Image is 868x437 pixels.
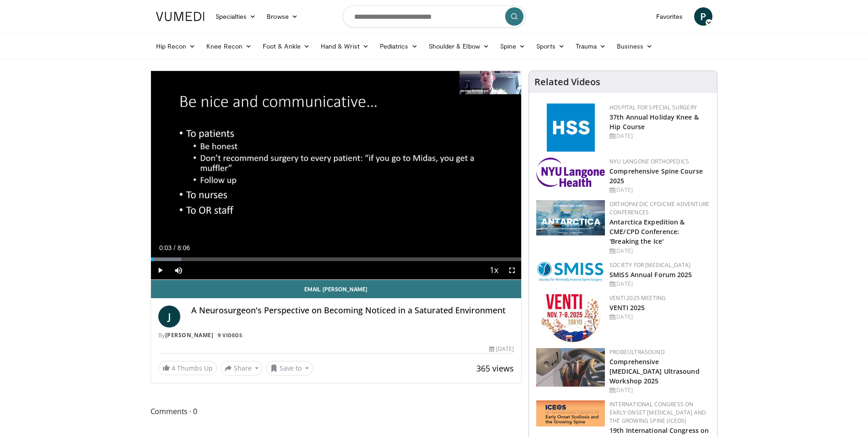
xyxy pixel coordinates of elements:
h4: A Neurosurgeon's Perspective on Becoming Noticed in a Saturated Environment [191,306,514,316]
span: 0:03 [159,244,172,251]
a: Email [PERSON_NAME] [151,280,522,298]
span: / [174,244,176,251]
div: [DATE] [609,280,710,288]
a: [PERSON_NAME] [165,331,214,339]
a: Comprehensive Spine Course 2025 [609,167,703,185]
a: Hand & Wrist [315,37,374,55]
div: [DATE] [609,313,710,321]
div: By [158,331,514,339]
button: Mute [169,261,188,279]
a: 9 Videos [215,331,245,339]
a: Society for [MEDICAL_DATA] [609,261,690,269]
button: Save to [266,361,313,376]
a: Trauma [570,37,612,55]
a: Sports [531,37,570,55]
div: Progress Bar [151,257,522,261]
a: VENTI 2025 [609,303,645,312]
button: Share [221,361,263,376]
a: P [694,7,712,26]
a: SMISS Annual Forum 2025 [609,270,692,279]
img: 59788bfb-0650-4895-ace0-e0bf6b39cdae.png.150x105_q85_autocrop_double_scale_upscale_version-0.2.png [536,261,605,282]
img: 8b60149d-3923-4e9b-9af3-af28be7bbd11.png.150x105_q85_autocrop_double_scale_upscale_version-0.2.png [536,400,605,426]
a: Shoulder & Elbow [423,37,495,55]
img: VuMedi Logo [156,12,205,21]
a: Probeultrasound [609,348,665,356]
span: 365 views [476,363,514,374]
span: 8:06 [178,244,190,251]
h4: Related Videos [534,76,600,87]
img: 923097bc-eeff-4ced-9ace-206d74fb6c4c.png.150x105_q85_autocrop_double_scale_upscale_version-0.2.png [536,200,605,235]
a: VENTI 2025 Meeting [609,294,666,302]
a: Comprehensive [MEDICAL_DATA] Ultrasound Workshop 2025 [609,357,700,385]
img: 60b07d42-b416-4309-bbc5-bc4062acd8fe.jpg.150x105_q85_autocrop_double_scale_upscale_version-0.2.jpg [541,294,600,342]
img: f5c2b4a9-8f32-47da-86a2-cd262eba5885.gif.150x105_q85_autocrop_double_scale_upscale_version-0.2.jpg [547,104,595,152]
button: Play [151,261,169,279]
a: 4 Thumbs Up [158,361,217,375]
a: Hip Recon [151,37,201,55]
a: Foot & Ankle [257,37,315,55]
button: Playback Rate [485,261,503,279]
a: Pediatrics [374,37,423,55]
a: Business [611,37,658,55]
a: Antarctica Expedition & CME/CPD Conference: 'Breaking the Ice' [609,218,685,246]
a: J [158,306,180,328]
img: cda103ef-3d06-4b27-86e1-e0dffda84a25.jpg.150x105_q85_autocrop_double_scale_upscale_version-0.2.jpg [536,348,605,387]
a: Browse [261,7,303,26]
a: International Congress on Early Onset [MEDICAL_DATA] and the Growing Spine (ICEOS) [609,400,706,425]
input: Search topics, interventions [343,5,526,27]
img: 196d80fa-0fd9-4c83-87ed-3e4f30779ad7.png.150x105_q85_autocrop_double_scale_upscale_version-0.2.png [536,158,605,187]
div: [DATE] [609,132,710,140]
a: Favorites [651,7,689,26]
span: 4 [172,364,175,372]
a: NYU Langone Orthopedics [609,158,689,165]
video-js: Video Player [151,71,522,280]
button: Fullscreen [503,261,521,279]
div: [DATE] [489,345,514,353]
a: Specialties [210,7,262,26]
div: [DATE] [609,247,710,255]
a: Spine [495,37,531,55]
span: Comments 0 [151,405,522,417]
a: Orthopaedic CPD/CME Adventure Conferences [609,200,709,216]
div: [DATE] [609,386,710,394]
a: Hospital for Special Surgery [609,104,697,111]
div: [DATE] [609,186,710,194]
a: Knee Recon [201,37,257,55]
a: 37th Annual Holiday Knee & Hip Course [609,113,699,131]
